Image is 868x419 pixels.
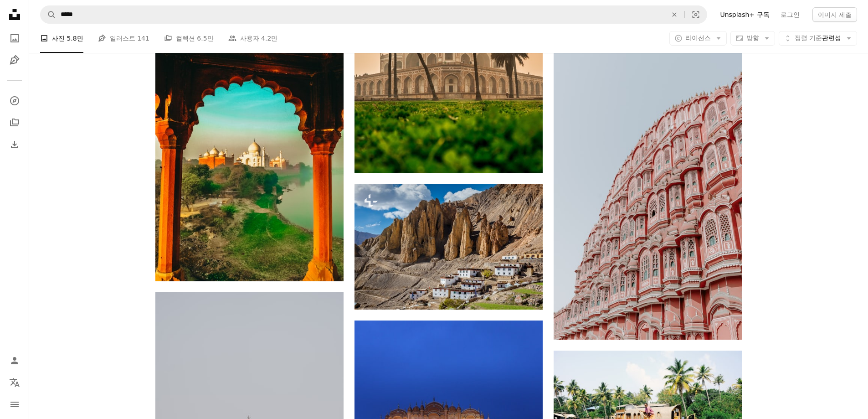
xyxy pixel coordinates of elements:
[554,39,742,340] img: 낮의 하와 마할, 인도
[137,33,149,43] span: 141
[685,34,711,41] span: 라이선스
[779,31,857,46] button: 정렬 기준관련성
[98,24,149,53] a: 일러스트 141
[261,33,277,43] span: 4.2만
[164,24,214,53] a: 컬렉션 6.5만
[746,34,759,41] span: 방향
[795,34,841,43] span: 관련성
[664,6,684,23] button: 삭제
[40,5,707,24] form: 사이트 전체에서 이미지 찾기
[812,7,857,22] button: 이미지 제출
[554,185,742,193] a: 낮의 하와 마할, 인도
[5,29,24,47] a: 사진
[155,30,344,281] img: 모스크의 건축 사진
[730,31,775,46] button: 방향
[155,151,344,160] a: 모스크의 건축 사진
[685,6,707,23] button: 시각적 검색
[669,31,727,46] button: 라이선스
[5,135,24,154] a: 다운로드 내역
[5,352,24,370] a: 로그인 / 가입
[5,373,24,392] button: 언어
[775,7,805,22] a: 로그인
[554,409,742,417] a: 낮에 배를 타고 있는 남자
[5,395,24,414] button: 메뉴
[5,51,24,69] a: 일러스트
[354,243,543,251] a: 히말라야의 Dhankar 마을, 스피티 밸리, 히마찰프라데시, 인도
[5,114,24,132] a: 컬렉션
[41,6,56,23] button: Unsplash 검색
[714,7,775,22] a: Unsplash+ 구독
[795,34,822,41] span: 정렬 기준
[5,92,24,110] a: 탐색
[354,184,543,310] img: 히말라야의 Dhankar 마을, 스피티 밸리, 히마찰프라데시, 인도
[197,33,213,43] span: 6.5만
[228,24,278,53] a: 사용자 4.2만
[5,5,24,26] a: 홈 — Unsplash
